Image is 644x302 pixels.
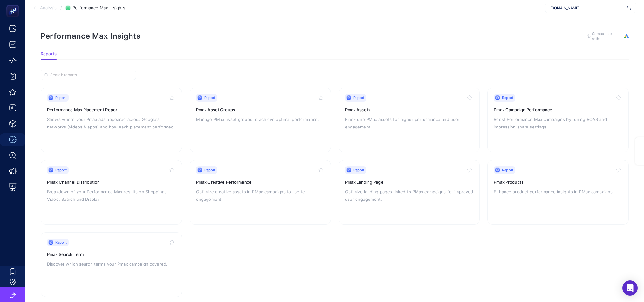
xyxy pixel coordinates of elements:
[502,95,513,100] span: Report
[41,31,140,41] h1: Performance Max Insights
[47,115,176,131] p: Shows where your Pmax ads appeared across Google's networks (videos & apps) and how each placemen...
[47,179,176,185] h3: Pmax Channel Distribution
[41,51,57,56] span: Reports
[41,160,182,225] a: ReportPmax Channel DistributionBreakdown of your Performance Max results on Shopping, Video, Sear...
[494,115,622,131] p: Boost Performance Max campaigns by tuning ROAS and impression share settings.
[353,167,365,173] span: Report
[41,232,182,297] a: ReportPmax Search TermDiscover which search terms your Pmax campaign covered.
[345,188,474,203] p: Optimize landing pages linked to PMax campaigns for improved user engagement.
[494,107,622,113] h3: Pmax Campaign Performance
[50,73,132,77] input: Search
[47,251,176,258] h3: Pmax Search Term
[345,179,474,185] h3: Pmax Landing Page
[502,167,513,173] span: Report
[55,95,67,100] span: Report
[60,5,62,10] span: /
[40,5,57,10] span: Analysis
[494,179,622,185] h3: Pmax Products
[592,31,620,41] span: Compatible with:
[622,280,638,296] div: Open Intercom Messenger
[47,188,176,203] p: Breakdown of your Performance Max results on Shopping, Video, Search and Display
[41,88,182,152] a: ReportPerformance Max Placement ReportShows where your Pmax ads appeared across Google's networks...
[41,51,57,60] button: Reports
[47,260,176,268] p: Discover which search terms your Pmax campaign covered.
[47,107,176,113] h3: Performance Max Placement Report
[72,5,125,10] span: Performance Max Insights
[190,88,331,152] a: ReportPmax Asset GroupsManage PMax asset groups to achieve optimal performance.
[494,188,622,195] p: Enhance product performance insights in PMax campaigns.
[190,160,331,225] a: ReportPmax Creative PerformanceOptimize creative assets in PMax campaigns for better engagement.
[196,188,325,203] p: Optimize creative assets in PMax campaigns for better engagement.
[204,167,216,173] span: Report
[487,88,629,152] a: ReportPmax Campaign PerformanceBoost Performance Max campaigns by tuning ROAS and impression shar...
[627,5,631,11] img: svg%3e
[55,167,67,173] span: Report
[204,95,216,100] span: Report
[550,5,625,10] span: [DOMAIN_NAME]
[487,160,629,225] a: ReportPmax ProductsEnhance product performance insights in PMax campaigns.
[196,179,325,185] h3: Pmax Creative Performance
[196,107,325,113] h3: Pmax Asset Groups
[345,115,474,131] p: Fine-tune PMax assets for higher performance and user engagement.
[55,240,67,245] span: Report
[339,88,480,152] a: ReportPmax AssetsFine-tune PMax assets for higher performance and user engagement.
[353,95,365,100] span: Report
[196,115,325,123] p: Manage PMax asset groups to achieve optimal performance.
[345,107,474,113] h3: Pmax Assets
[339,160,480,225] a: ReportPmax Landing PageOptimize landing pages linked to PMax campaigns for improved user engagement.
